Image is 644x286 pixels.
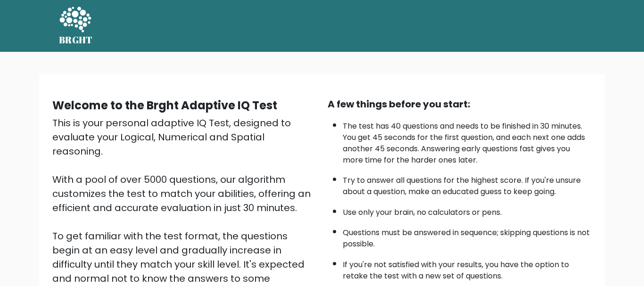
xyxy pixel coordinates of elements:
h5: BRGHT [59,34,93,46]
a: BRGHT [59,4,93,48]
li: Try to answer all questions for the highest score. If you're unsure about a question, make an edu... [343,170,592,197]
div: A few things before you start: [328,97,592,111]
li: The test has 40 questions and needs to be finished in 30 minutes. You get 45 seconds for the firs... [343,116,592,166]
b: Welcome to the Brght Adaptive IQ Test [52,98,277,113]
li: If you're not satisfied with your results, you have the option to retake the test with a new set ... [343,254,592,282]
li: Use only your brain, no calculators or pens. [343,202,592,218]
li: Questions must be answered in sequence; skipping questions is not possible. [343,222,592,250]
